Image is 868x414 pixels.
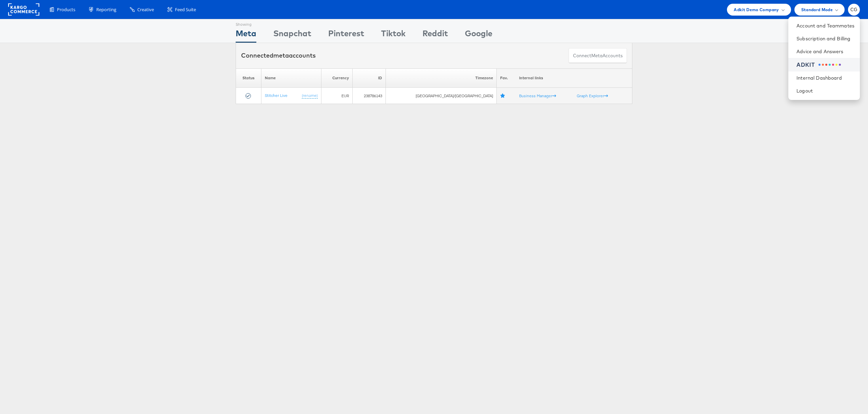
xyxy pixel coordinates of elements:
[175,6,196,13] span: Feed Suite
[261,68,321,88] th: Name
[796,48,854,55] a: Advice and Answers
[265,93,288,98] a: Stitcher Live
[381,27,406,43] div: Tiktok
[241,51,316,60] div: Connected accounts
[273,51,289,59] span: meta
[422,27,448,43] div: Reddit
[734,6,779,13] span: Adkit Demo Company
[796,22,854,29] a: Account and Teammates
[591,53,603,59] span: meta
[796,35,854,42] a: Subscription and Billing
[801,6,833,13] span: Standard Mode
[57,6,75,13] span: Products
[577,93,608,98] a: Graph Explorer
[386,68,497,88] th: Timezone
[352,88,386,104] td: 238786143
[519,93,556,98] a: Business Manager
[236,68,261,88] th: Status
[236,27,256,43] div: Meta
[273,27,311,43] div: Snapchat
[465,27,492,43] div: Google
[321,88,352,104] td: EUR
[328,27,364,43] div: Pinterest
[796,75,854,81] a: Internal Dashboard
[321,68,352,88] th: Currency
[569,48,627,63] button: ConnectmetaAccounts
[96,6,116,13] span: Reporting
[796,87,854,94] a: Logout
[352,68,386,88] th: ID
[386,88,497,104] td: [GEOGRAPHIC_DATA]/[GEOGRAPHIC_DATA]
[796,61,854,69] a: ADKIT
[236,19,256,27] div: Showing
[137,6,154,13] span: Creative
[850,7,858,12] span: CG
[796,61,815,69] div: ADKIT
[302,93,318,99] a: (rename)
